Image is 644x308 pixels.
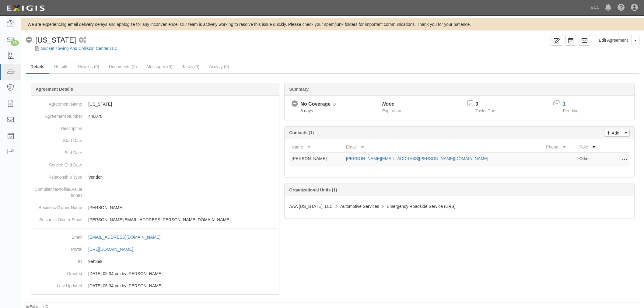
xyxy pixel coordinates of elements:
th: Phone [544,142,577,153]
a: Sunset Towing And Collision Center LLC [41,46,117,51]
dt: Description [33,122,82,131]
i: Help Center - Complianz [618,4,625,12]
a: 1 [563,101,566,107]
span: Expiration [382,108,401,113]
dt: End Date [33,147,82,156]
div: We are experiencing email delivery delays and apologize for any inconvenience. Our team is active... [21,21,644,27]
span: Automotive Services [340,204,379,209]
span: Emergency Roadside Service (ERS) [387,204,456,209]
a: [PERSON_NAME][EMAIL_ADDRESS][PERSON_NAME][DOMAIN_NAME] [346,156,488,161]
p: Add [610,129,619,136]
dt: ComplianceProfileEvaluationID [33,183,82,198]
dt: Portal [33,243,82,252]
dt: Relationship Type [33,171,82,180]
dd: [DATE] 05:34 pm by [PERSON_NAME] [33,268,277,280]
a: Edit Agreement [595,35,632,45]
a: Details [26,61,49,74]
div: No Coverage [300,101,331,108]
span: AAA [US_STATE], LLC [289,204,333,209]
a: Policies (0) [74,61,104,73]
b: Summary [289,87,309,92]
span: [US_STATE] [35,36,76,44]
span: Pending [563,108,579,113]
span: Tasks Due [475,108,495,113]
th: Email [344,142,544,153]
dt: Agreement Number [33,110,82,119]
dd: 440078 [33,110,277,122]
a: AAA [587,2,602,14]
i: 1 scheduled workflow [79,37,86,44]
i: Pending Review [333,102,336,107]
dt: ID [33,255,82,264]
div: New Mexico [26,35,76,45]
div: 18 [11,40,19,46]
a: Activity (0) [205,61,233,73]
i: None [382,101,394,107]
a: [URL][DOMAIN_NAME] [88,247,140,252]
b: Contacts (1) [289,130,314,135]
i: No Coverage [292,101,298,107]
p: [PERSON_NAME][EMAIL_ADDRESS][PERSON_NAME][DOMAIN_NAME] [88,217,277,223]
dd: [US_STATE] [33,98,277,110]
i: No Coverage [26,37,32,43]
a: Tasks (0) [177,61,204,73]
th: Name [289,142,343,153]
dt: Agreement Name [33,98,82,107]
dd: Vendor [33,171,277,183]
a: Add [604,129,622,137]
img: logo-5460c22ac91f19d4615b14bd174203de0afe785f0fc80cf4dbbc73dc1793850b.png [5,3,47,14]
dt: Last Updated [33,280,82,289]
a: Results [50,61,73,73]
dd: [DATE] 05:34 pm by [PERSON_NAME] [33,280,277,292]
dt: Business Owner Email [33,214,82,223]
b: Agreement Details [36,87,73,92]
dt: Business Owner Name [33,201,82,211]
div: [EMAIL_ADDRESS][DOMAIN_NAME] [88,234,160,240]
b: Organizational Units (1) [289,187,337,192]
dt: Created [33,268,82,277]
td: Other [577,153,605,166]
p: [PERSON_NAME] [88,205,277,211]
span: Since 08/13/2025 [300,108,313,113]
p: 0 [475,101,503,108]
a: [EMAIL_ADDRESS][DOMAIN_NAME] [88,235,167,240]
dd: 9eh3e9 [33,255,277,268]
a: Messages (9) [142,61,177,73]
dt: Service End Date [33,159,82,168]
a: Documents (2) [104,61,142,73]
dt: Start Date [33,135,82,144]
dt: Email [33,231,82,240]
td: [PERSON_NAME] [289,153,343,166]
th: Role [577,142,605,153]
